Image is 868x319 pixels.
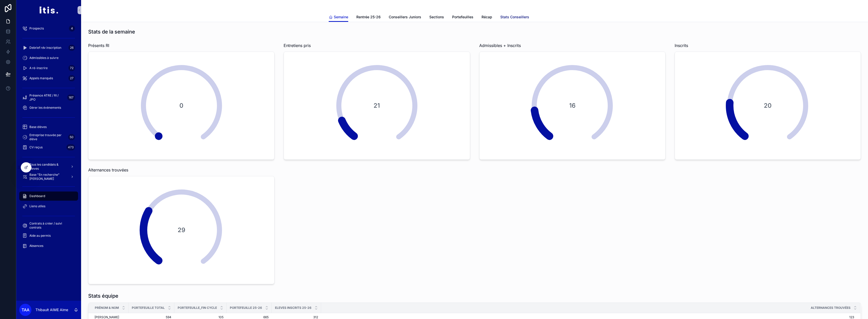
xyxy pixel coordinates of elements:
[500,12,529,23] a: Stats Conseillers
[19,53,78,62] a: Admissibles à suivre
[132,306,165,310] span: Portefeuille total
[452,14,473,20] span: Portefeuilles
[19,63,78,73] a: A ré-inscrire72
[68,65,75,71] div: 72
[374,102,380,110] span: 21
[29,194,45,198] span: Dashboard
[764,102,772,110] span: 20
[88,167,128,173] span: Alternances trouvées
[569,102,576,110] span: 16
[452,12,473,23] a: Portefeuilles
[19,162,78,171] a: Tous les candidats & eleves
[284,42,311,49] span: Entretiens pris
[19,231,78,240] a: Aide au permis
[29,234,51,238] span: Aide au permis
[19,122,78,132] a: Base élèves
[482,14,492,20] span: Récap
[230,306,262,310] span: Portefeuille 25-26
[19,172,78,181] a: Base "En recherche" [PERSON_NAME]
[389,14,421,20] span: Conseillers Juniors
[19,221,78,230] a: Contrats à créer / suivi contrats
[35,307,68,312] p: Thibault AIME Aime
[29,106,61,110] span: Gérer les évènements
[19,241,78,250] a: Absences
[29,145,43,149] span: CV reçus
[19,103,78,112] a: Gérer les évènements
[356,14,381,20] span: Rentrée 25-26
[389,12,421,23] a: Conseillers Juniors
[95,306,119,310] span: Prénom & NOM
[19,192,78,201] a: Dashboard
[22,307,29,313] span: TAA
[88,28,135,35] h1: Stats de la semaine
[39,6,58,14] img: App logo
[178,226,185,234] span: 29
[29,133,66,141] span: Entreprise trouvée par élève
[29,26,44,30] span: Prospects
[429,14,444,20] span: Sections
[275,306,311,310] span: Eleves inscrits 25-26
[429,12,444,23] a: Sections
[68,45,75,51] div: 26
[19,43,78,52] a: Debrief rdv inscription26
[16,20,81,257] div: scrollable content
[19,202,78,211] a: Liens utiles
[29,125,47,129] span: Base élèves
[19,93,78,102] a: Présence ATRE / RI / JPO167
[479,42,521,49] span: Admissibles + Inscrits
[329,12,348,22] a: Semaine
[29,76,53,80] span: Appels manqués
[500,14,529,20] span: Stats Conseillers
[334,14,348,20] span: Semaine
[29,46,61,50] span: Debrief rdv inscription
[29,173,66,181] span: Base "En recherche" [PERSON_NAME]
[88,42,109,49] span: Présents RI
[29,163,66,171] span: Tous les candidats & eleves
[675,42,688,49] span: Inscrits
[67,94,75,101] div: 167
[29,244,43,248] span: Absences
[19,24,78,33] a: Prospects4
[29,221,73,230] span: Contrats à créer / suivi contrats
[19,143,78,152] a: CV reçus473
[811,306,851,310] span: Alternances trouvées
[356,12,381,23] a: Rentrée 25-26
[68,75,75,81] div: 27
[482,12,492,23] a: Récap
[66,144,75,150] div: 473
[178,306,217,310] span: Portefeuille_fin cycle
[29,66,48,70] span: A ré-inscrire
[29,204,45,208] span: Liens utiles
[69,25,75,31] div: 4
[68,134,75,140] div: 50
[29,56,59,60] span: Admissibles à suivre
[29,93,65,102] span: Présence ATRE / RI / JPO
[19,133,78,142] a: Entreprise trouvée par élève50
[19,74,78,83] a: Appels manqués27
[88,292,118,299] h1: Stats équipe
[179,102,183,110] span: 0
